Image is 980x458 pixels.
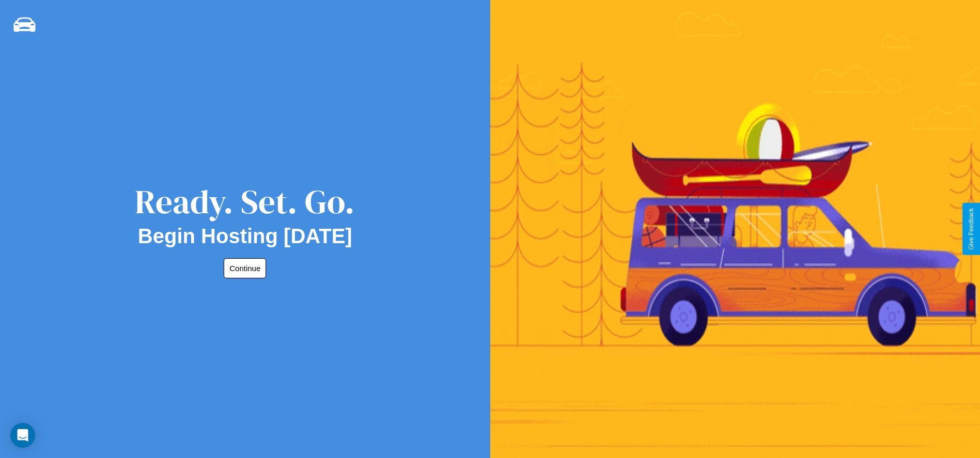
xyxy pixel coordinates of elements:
h2: Begin Hosting [DATE] [138,225,352,248]
div: Give Feedback [968,208,975,250]
div: Open Intercom Messenger [10,423,35,448]
div: Ready. Set. Go. [135,179,355,225]
button: Continue [224,258,266,278]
